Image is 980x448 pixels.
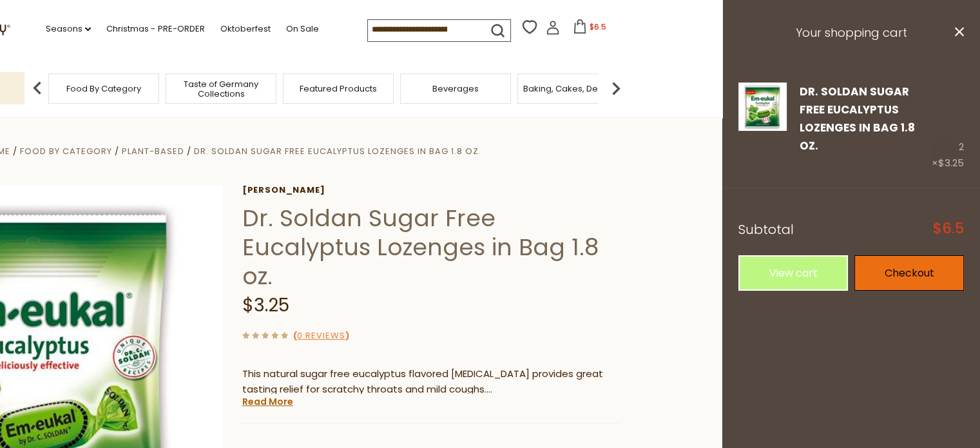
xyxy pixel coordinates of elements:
[590,21,606,32] span: $6.5
[194,145,481,157] a: Dr. Soldan Sugar Free Eucalyptus Lozenges in Bag 1.8 oz.
[738,255,848,291] a: View cart
[122,145,184,157] a: Plant-Based
[603,75,629,101] img: next arrow
[738,220,794,239] span: Subtotal
[432,84,479,93] a: Beverages
[738,83,787,172] a: Dr. Soldan Sugar Free Eucalyptus Lozenges in Bag
[300,84,377,93] a: Featured Products
[242,293,289,318] span: $3.25
[854,255,964,291] a: Checkout
[220,22,270,36] a: Oktoberfest
[66,84,141,93] a: Food By Category
[933,222,964,236] span: $6.5
[800,84,915,154] a: Dr. Soldan Sugar Free Eucalyptus Lozenges in Bag 1.8 oz.
[293,329,349,342] span: ( )
[242,395,293,408] a: Read More
[24,75,50,101] img: previous arrow
[932,83,964,172] div: 2 ×
[46,22,91,36] a: Seasons
[106,22,204,36] a: Christmas - PRE-ORDER
[738,83,787,131] img: Dr. Soldan Sugar Free Eucalyptus Lozenges in Bag
[242,366,619,398] p: This natural sugar free eucalyptus flavored [MEDICAL_DATA] provides great tasting relief for scra...
[523,84,623,93] a: Baking, Cakes, Desserts
[285,22,318,36] a: On Sale
[242,185,619,195] a: [PERSON_NAME]
[562,19,617,39] button: $6.5
[938,156,964,170] span: $3.25
[242,204,619,291] h1: Dr. Soldan Sugar Free Eucalyptus Lozenges in Bag 1.8 oz.
[297,329,345,343] a: 0 Reviews
[20,145,112,157] a: Food By Category
[169,79,273,99] a: Taste of Germany Collections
